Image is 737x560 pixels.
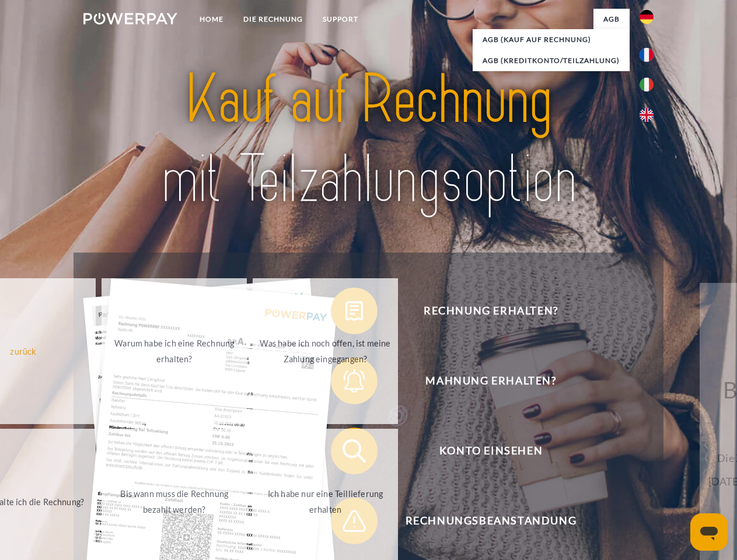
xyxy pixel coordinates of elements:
[313,9,368,30] a: SUPPORT
[473,29,630,50] a: AGB (Kauf auf Rechnung)
[109,486,240,517] div: Bis wann muss die Rechnung bezahlt werden?
[260,486,391,517] div: Ich habe nur eine Teillieferung erhalten
[111,56,626,223] img: title-powerpay_de.svg
[473,50,630,71] a: AGB (Kreditkonto/Teilzahlung)
[331,498,634,544] button: Rechnungsbeanstandung
[109,335,240,367] div: Warum habe ich eine Rechnung erhalten?
[253,278,398,424] a: Was habe ich noch offen, ist meine Zahlung eingegangen?
[640,78,654,92] img: it
[233,9,313,30] a: DIE RECHNUNG
[83,13,177,24] img: logo-powerpay-white.svg
[260,335,391,367] div: Was habe ich noch offen, ist meine Zahlung eingegangen?
[640,48,654,62] img: fr
[331,428,634,474] button: Konto einsehen
[640,108,654,122] img: en
[593,9,630,30] a: agb
[640,10,654,24] img: de
[190,9,233,30] a: Home
[348,498,634,544] span: Rechnungsbeanstandung
[690,513,728,551] iframe: Schaltfläche zum Öffnen des Messaging-Fensters
[348,428,634,474] span: Konto einsehen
